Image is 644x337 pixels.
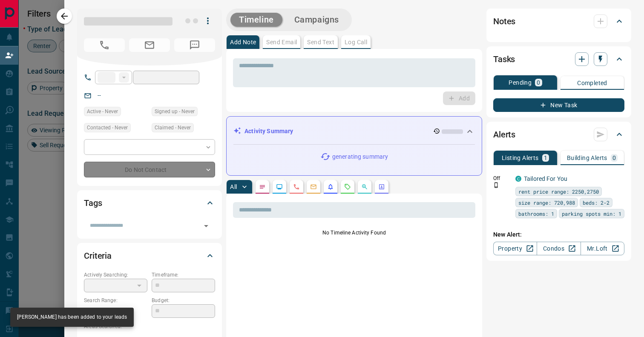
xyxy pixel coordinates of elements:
svg: Requests [344,183,351,190]
svg: Agent Actions [378,183,385,190]
div: Alerts [493,124,624,145]
div: Criteria [84,246,215,266]
h2: Tags [84,196,102,210]
span: beds: 2-2 [583,198,609,207]
a: Tailored For You [524,175,567,182]
span: No Email [129,38,170,52]
h2: Alerts [493,128,515,141]
p: Areas Searched: [84,323,215,330]
div: Activity Summary [233,123,475,139]
p: Search Range: [84,297,147,304]
span: Signed up - Never [155,107,195,116]
p: generating summary [332,152,388,161]
a: Property [493,242,537,255]
div: Notes [493,11,624,31]
svg: Calls [293,183,300,190]
div: Tasks [493,49,624,69]
h2: Notes [493,14,515,28]
span: parking spots min: 1 [562,209,621,218]
p: Actively Searching: [84,271,147,279]
p: All [230,184,237,190]
span: Claimed - Never [155,123,191,132]
button: Timeline [230,13,282,27]
h2: Tasks [493,52,515,66]
p: Budget: [152,297,215,304]
div: Do Not Contact [84,162,215,177]
span: No Number [174,38,215,52]
button: New Task [493,98,624,112]
p: No Timeline Activity Found [233,229,475,237]
a: -- [98,92,101,99]
p: Pending [509,80,532,86]
svg: Emails [310,183,317,190]
svg: Opportunities [361,183,368,190]
p: Completed [577,80,607,86]
p: -- - -- [84,304,147,318]
p: 1 [544,155,547,161]
p: Add Note [230,39,256,45]
button: Open [200,220,212,232]
p: 0 [612,155,616,161]
p: Activity Summary [244,127,293,136]
svg: Listing Alerts [327,183,334,190]
span: rent price range: 2250,2750 [518,187,599,196]
span: Contacted - Never [87,123,128,132]
a: Condos [537,242,581,255]
span: bathrooms: 1 [518,209,554,218]
h2: Criteria [84,249,112,263]
span: Active - Never [87,107,118,116]
svg: Notes [259,183,266,190]
p: Off [493,174,510,182]
p: Building Alerts [567,155,607,161]
p: Listing Alerts [502,155,539,161]
button: Campaigns [286,13,348,27]
div: condos.ca [515,176,521,182]
svg: Push Notification Only [493,182,499,188]
svg: Lead Browsing Activity [276,183,283,190]
div: Tags [84,193,215,213]
p: New Alert: [493,230,624,239]
a: Mr.Loft [581,242,624,255]
p: 0 [537,80,540,86]
p: Timeframe: [152,271,215,279]
span: No Number [84,38,125,52]
span: size range: 720,988 [518,198,575,207]
div: [PERSON_NAME] has been added to your leads [17,310,127,324]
